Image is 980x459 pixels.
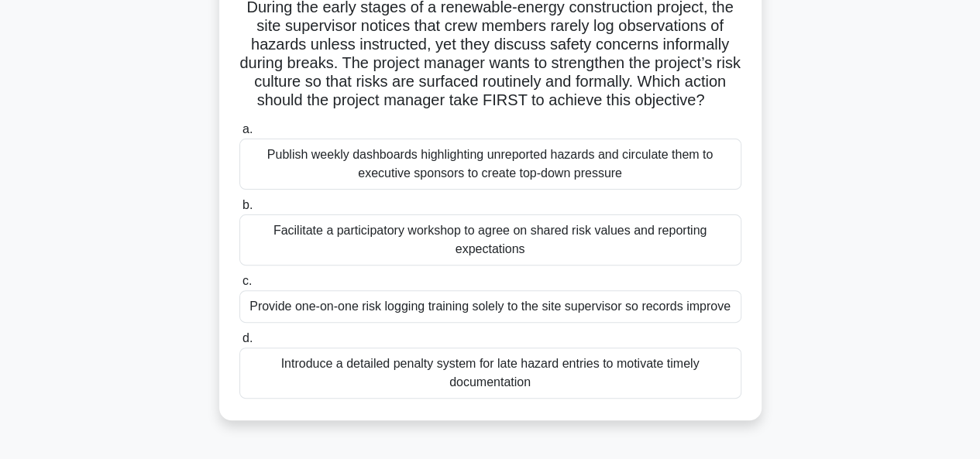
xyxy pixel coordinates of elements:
div: Provide one-on-one risk logging training solely to the site supervisor so records improve [239,290,741,323]
span: c. [242,274,252,287]
span: d. [242,331,253,344]
div: Publish weekly dashboards highlighting unreported hazards and circulate them to executive sponsor... [239,139,741,190]
div: Facilitate a participatory workshop to agree on shared risk values and reporting expectations [239,214,741,265]
div: Introduce a detailed penalty system for late hazard entries to motivate timely documentation [239,348,741,399]
span: a. [242,122,253,135]
span: b. [242,198,253,211]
